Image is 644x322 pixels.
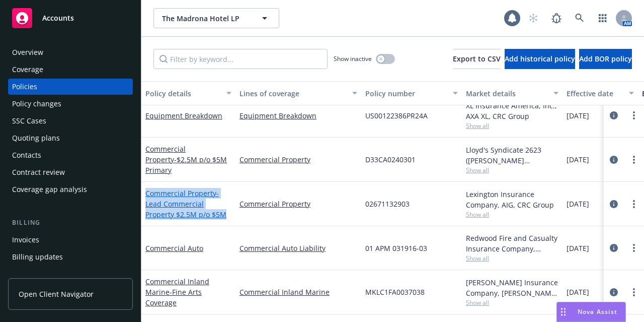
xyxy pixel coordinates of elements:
[466,210,558,219] span: Show all
[12,44,43,60] div: Overview
[12,232,39,248] div: Invoices
[8,130,133,146] a: Quoting plans
[145,188,226,219] span: - Lead Commercial Property $2.5M p/o $5M
[8,232,133,248] a: Invoices
[628,198,640,210] a: more
[12,130,60,146] div: Quoting plans
[466,298,558,307] span: Show all
[462,81,562,105] button: Market details
[145,287,202,307] span: - Fine Arts Coverage
[365,110,428,121] span: US00122386PR24A
[8,79,133,95] a: Policies
[361,81,462,105] button: Policy number
[466,88,547,99] div: Market details
[466,166,558,174] span: Show all
[145,155,227,175] span: - $2.5M p/o $5M Primary
[153,8,279,28] button: The Madrona Hotel LP
[608,286,620,298] a: circleInformation
[239,287,357,297] a: Commercial Inland Marine
[235,81,361,105] button: Lines of coverage
[557,302,570,321] div: Drag to move
[8,181,133,198] a: Coverage gap analysis
[145,111,222,120] a: Equipment Breakdown
[567,287,589,297] span: [DATE]
[608,154,620,166] a: circleInformation
[608,198,620,210] a: circleInformation
[162,13,249,24] span: The Madrona Hotel LP
[12,266,68,282] div: Account charges
[466,100,558,121] div: XL Insurance America, Inc., AXA XL, CRC Group
[608,242,620,254] a: circleInformation
[8,113,133,129] a: SSC Cases
[523,8,543,28] a: Start snowing
[8,96,133,112] a: Policy changes
[239,243,357,253] a: Commercial Auto Liability
[8,61,133,78] a: Coverage
[628,154,640,166] a: more
[628,286,640,298] a: more
[567,88,623,99] div: Effective date
[145,88,220,99] div: Policy details
[145,277,209,307] a: Commercial Inland Marine
[8,249,133,265] a: Billing updates
[570,8,590,28] a: Search
[365,154,416,165] span: D33CA0240301
[8,266,133,282] a: Account charges
[8,4,133,32] a: Accounts
[145,188,226,219] a: Commercial Property
[12,96,61,112] div: Policy changes
[466,254,558,263] span: Show all
[579,49,632,69] button: Add BOR policy
[153,49,328,69] input: Filter by keyword...
[145,144,227,175] a: Commercial Property
[145,243,203,253] a: Commercial Auto
[8,147,133,163] a: Contacts
[567,110,589,121] span: [DATE]
[12,249,63,265] div: Billing updates
[578,307,617,316] span: Nova Assist
[42,14,74,22] span: Accounts
[141,81,235,105] button: Policy details
[12,113,46,129] div: SSC Cases
[12,147,41,163] div: Contacts
[12,181,87,198] div: Coverage gap analysis
[628,242,640,254] a: more
[12,79,37,95] div: Policies
[12,164,65,180] div: Contract review
[8,218,133,228] div: Billing
[466,145,558,166] div: Lloyd's Syndicate 2623 ([PERSON_NAME] [PERSON_NAME] Limited), [PERSON_NAME] Group, CRC Group
[608,109,620,121] a: circleInformation
[567,154,589,165] span: [DATE]
[453,54,501,63] span: Export to CSV
[505,49,575,69] button: Add historical policy
[466,121,558,130] span: Show all
[365,88,447,99] div: Policy number
[239,199,357,209] a: Commercial Property
[466,277,558,298] div: [PERSON_NAME] Insurance Company, [PERSON_NAME] Insurance
[505,54,575,63] span: Add historical policy
[562,81,638,105] button: Effective date
[8,44,133,60] a: Overview
[579,54,632,63] span: Add BOR policy
[546,8,567,28] a: Report a Bug
[12,61,43,78] div: Coverage
[466,189,558,210] div: Lexington Insurance Company, AIG, CRC Group
[593,8,613,28] a: Switch app
[567,243,589,253] span: [DATE]
[239,154,357,165] a: Commercial Property
[8,164,133,180] a: Contract review
[239,110,357,121] a: Equipment Breakdown
[628,109,640,121] a: more
[365,199,410,209] span: 02671132903
[334,54,372,63] span: Show inactive
[365,243,427,253] span: 01 APM 031916-03
[239,88,346,99] div: Lines of coverage
[453,49,501,69] button: Export to CSV
[556,302,626,322] button: Nova Assist
[466,233,558,254] div: Redwood Fire and Casualty Insurance Company, Berkshire Hathaway Homestate Companies (BHHC)
[567,199,589,209] span: [DATE]
[19,289,94,299] span: Open Client Navigator
[365,287,425,297] span: MKLC1FA0037038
